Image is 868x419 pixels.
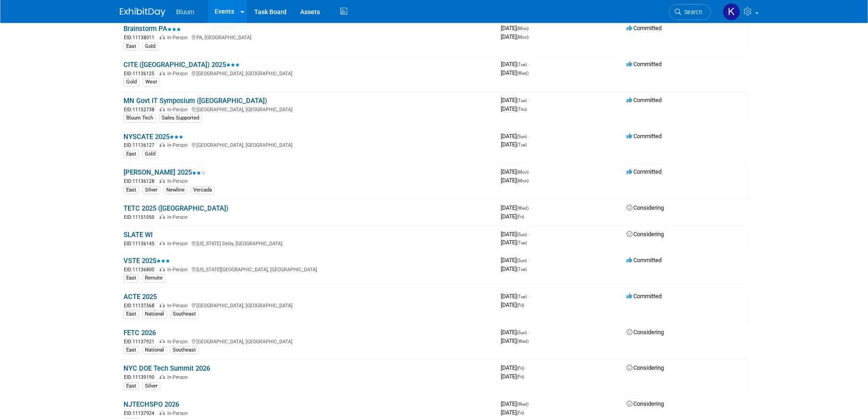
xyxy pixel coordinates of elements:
a: VSTE 2025 [123,257,170,265]
span: (Tue) [517,142,527,147]
div: Southeast [170,310,199,318]
span: Considering [627,400,664,407]
span: EID: 11136125 [124,71,158,76]
span: (Mon) [517,170,529,175]
span: Committed [627,168,662,175]
span: In-Person [167,35,190,41]
a: FETC 2026 [123,329,156,337]
a: ACTE 2025 [123,293,157,301]
span: (Mon) [517,26,529,31]
span: Committed [627,61,662,67]
span: In-Person [167,142,190,148]
span: [DATE] [501,265,527,272]
span: (Thu) [517,107,527,112]
span: (Mon) [517,35,529,40]
span: Committed [627,97,662,103]
span: - [528,97,529,103]
span: In-Person [167,339,190,345]
span: - [528,133,529,140]
span: (Fri) [517,374,524,379]
span: In-Person [167,241,190,247]
a: Brainstorm PA [123,25,181,33]
span: [DATE] [501,293,529,300]
div: Remote [142,274,165,282]
span: [DATE] [501,373,524,380]
img: In-Person Event [159,339,165,343]
span: Committed [627,25,662,31]
span: (Sun) [517,258,527,263]
span: [DATE] [501,329,529,336]
span: EID: 11137921 [124,339,158,344]
div: National [142,346,167,354]
span: Considering [627,329,664,336]
div: [GEOGRAPHIC_DATA], [GEOGRAPHIC_DATA] [123,301,493,309]
span: (Tue) [517,240,527,245]
span: EID: 11137924 [124,411,158,416]
span: EID: 11139190 [124,375,158,380]
span: In-Person [167,214,190,220]
span: - [530,400,531,407]
span: [DATE] [501,257,529,264]
span: Bluum [176,8,195,16]
span: [DATE] [501,231,529,238]
span: EID: 11136145 [124,241,158,246]
span: In-Person [167,374,190,380]
img: In-Person Event [159,410,165,415]
div: East [123,310,139,318]
div: [US_STATE] Dells, [GEOGRAPHIC_DATA] [123,239,493,247]
img: In-Person Event [159,107,165,111]
span: (Fri) [517,303,524,308]
span: In-Person [167,107,190,113]
div: [US_STATE][GEOGRAPHIC_DATA], [GEOGRAPHIC_DATA] [123,265,493,273]
img: In-Person Event [159,267,165,271]
span: In-Person [167,267,190,273]
span: EID: 11136128 [124,179,158,184]
a: CITE ([GEOGRAPHIC_DATA]) 2025 [123,61,240,69]
span: (Fri) [517,214,524,219]
span: EID: 11151050 [124,215,158,220]
img: ExhibitDay [120,8,165,17]
span: (Fri) [517,410,524,415]
span: [DATE] [501,213,524,220]
a: MN Govt IT Symposium ([GEOGRAPHIC_DATA]) [123,97,267,105]
img: In-Person Event [159,142,165,147]
div: Gold [142,150,158,158]
div: Newline [164,186,187,194]
span: (Wed) [517,71,529,76]
span: - [530,204,531,211]
span: [DATE] [501,61,529,67]
a: NJTECHSPO 2026 [123,400,179,409]
span: [DATE] [501,133,529,140]
div: Vercada [190,186,215,194]
div: Gold [123,78,139,86]
span: (Sun) [517,232,527,237]
span: [DATE] [501,97,529,103]
span: - [530,25,531,31]
span: (Mon) [517,178,529,183]
span: [DATE] [501,400,531,407]
span: [DATE] [501,25,531,31]
span: - [530,168,531,175]
span: In-Person [167,71,190,77]
span: Search [681,9,702,16]
span: [DATE] [501,177,529,184]
div: [GEOGRAPHIC_DATA], [GEOGRAPHIC_DATA] [123,337,493,345]
span: Considering [627,364,664,371]
div: [GEOGRAPHIC_DATA], [GEOGRAPHIC_DATA] [123,105,493,113]
span: - [528,293,529,300]
span: In-Person [167,178,190,184]
span: In-Person [167,303,190,309]
span: [DATE] [501,141,527,148]
span: EID: 11138011 [124,35,158,40]
a: TETC 2025 ([GEOGRAPHIC_DATA]) [123,204,228,212]
span: - [528,231,529,238]
a: SLATE WI [123,231,153,239]
span: [DATE] [501,204,531,211]
div: PA, [GEOGRAPHIC_DATA] [123,33,493,41]
div: East [123,274,139,282]
a: NYC DOE Tech Summit 2026 [123,364,210,372]
div: [GEOGRAPHIC_DATA], [GEOGRAPHIC_DATA] [123,69,493,77]
span: Committed [627,257,662,264]
div: West [143,78,160,86]
img: In-Person Event [159,303,165,307]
